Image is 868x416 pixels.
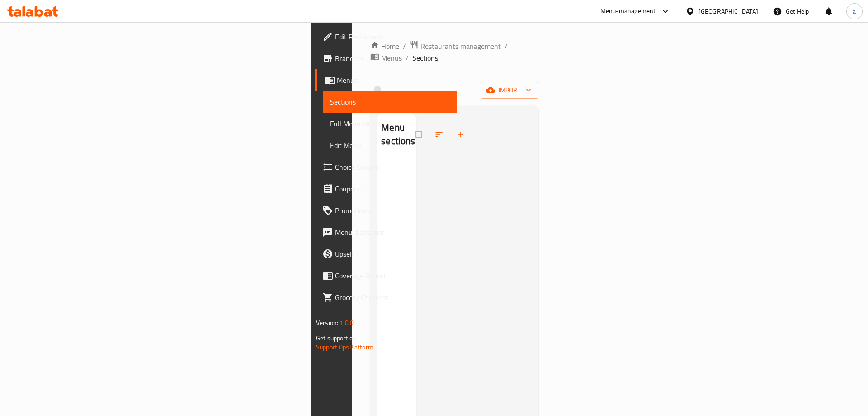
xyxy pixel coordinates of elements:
[316,317,338,329] span: Version:
[505,41,508,52] li: /
[316,332,358,344] span: Get support on:
[340,317,354,329] span: 1.0.0
[488,85,531,96] span: import
[315,243,457,265] a: Upsell
[698,6,758,16] div: [GEOGRAPHIC_DATA]
[600,6,656,17] div: Menu-management
[335,227,449,238] span: Menu disclaimer
[335,53,449,64] span: Branches
[330,118,449,129] span: Full Menu View
[315,48,457,69] a: Branches
[853,6,856,16] span: a
[335,162,449,172] span: Choice Groups
[315,69,457,91] a: Menus
[323,113,457,134] a: Full Menu View
[315,265,457,287] a: Coverage Report
[335,249,449,259] span: Upsell
[337,75,449,86] span: Menus
[335,292,449,303] span: Grocery Checklist
[315,178,457,200] a: Coupons
[330,96,449,107] span: Sections
[323,91,457,113] a: Sections
[335,205,449,216] span: Promotions
[420,41,501,52] span: Restaurants management
[315,287,457,308] a: Grocery Checklist
[335,183,449,194] span: Coupons
[377,156,416,163] nav: Menu sections
[335,31,449,42] span: Edit Restaurant
[335,270,449,281] span: Coverage Report
[315,200,457,221] a: Promotions
[315,26,457,48] a: Edit Restaurant
[316,341,373,353] a: Support.OpsPlatform
[323,134,457,156] a: Edit Menu
[315,221,457,243] a: Menu disclaimer
[330,140,449,151] span: Edit Menu
[451,124,472,144] button: Add section
[315,156,457,178] a: Choice Groups
[481,82,538,99] button: import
